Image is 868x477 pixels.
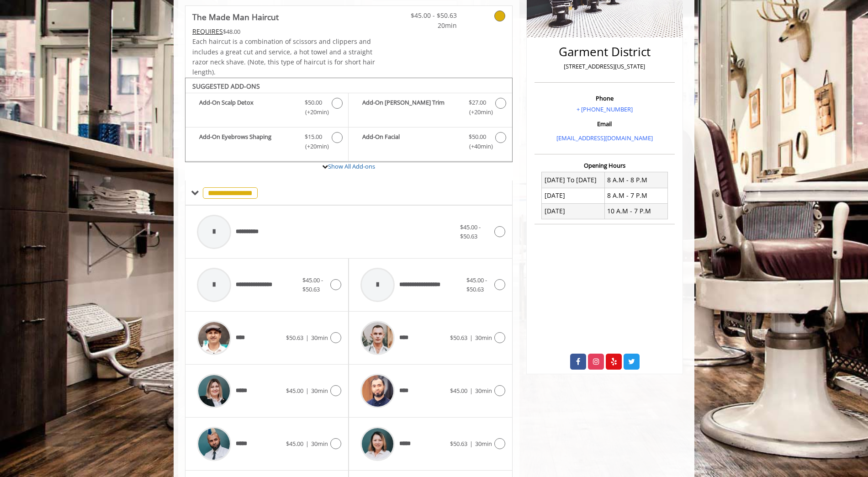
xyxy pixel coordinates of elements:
div: The Made Man Haircut Add-onS [185,78,513,163]
span: 30min [475,440,492,448]
a: [EMAIL_ADDRESS][DOMAIN_NAME] [556,134,653,142]
td: [DATE] [542,188,605,203]
span: $50.63 [450,334,467,342]
span: Each haircut is a combination of scissors and clippers and includes a great cut and service, a ho... [192,37,375,76]
span: $50.63 [286,334,303,342]
b: Add-On Facial [362,132,459,151]
span: $50.00 [469,132,486,142]
label: Add-On Facial [353,132,507,154]
span: (+20min ) [300,107,327,117]
span: 30min [475,387,492,395]
span: $45.00 [286,387,303,395]
td: 8 A.M - 7 P.M [604,188,667,203]
label: Add-On Scalp Detox [190,98,344,119]
span: $45.00 [286,440,303,448]
h3: Opening Hours [535,162,675,169]
span: (+40min ) [464,142,491,151]
td: 8 A.M - 8 P.M [604,172,667,188]
b: Add-On Scalp Detox [199,98,296,117]
span: | [470,387,473,395]
td: [DATE] [542,203,605,219]
span: $45.00 - $50.63 [302,276,323,294]
td: [DATE] To [DATE] [542,172,605,188]
td: 10 A.M - 7 P.M [604,203,667,219]
h3: Email [537,121,672,127]
h2: Garment District [537,45,672,58]
b: Add-On [PERSON_NAME] Trim [362,98,459,117]
span: $50.63 [450,440,467,448]
span: $15.00 [305,132,322,142]
span: | [306,334,309,342]
span: | [306,387,309,395]
span: $45.00 [450,387,467,395]
b: The Made Man Haircut [192,11,279,23]
span: $50.00 [305,98,322,107]
span: 30min [311,387,328,395]
span: 30min [311,334,328,342]
label: Add-On Beard Trim [353,98,507,119]
a: + [PHONE_NUMBER] [577,105,633,113]
span: 30min [311,440,328,448]
span: This service needs some Advance to be paid before we block your appointment [192,27,223,36]
span: (+20min ) [300,142,327,151]
p: [STREET_ADDRESS][US_STATE] [537,62,672,71]
span: $45.00 - $50.63 [460,223,481,241]
span: 30min [475,334,492,342]
span: (+20min ) [464,107,491,117]
label: Add-On Eyebrows Shaping [190,132,344,154]
span: $45.00 - $50.63 [466,276,487,294]
span: $45.00 - $50.63 [403,11,457,21]
span: $27.00 [469,98,486,107]
span: | [306,440,309,448]
a: Show All Add-ons [328,162,375,170]
span: | [470,334,473,342]
b: SUGGESTED ADD-ONS [192,82,260,90]
h3: Phone [537,95,672,101]
b: Add-On Eyebrows Shaping [199,132,296,151]
div: $48.00 [192,26,376,37]
span: | [470,440,473,448]
span: 20min [403,21,457,31]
